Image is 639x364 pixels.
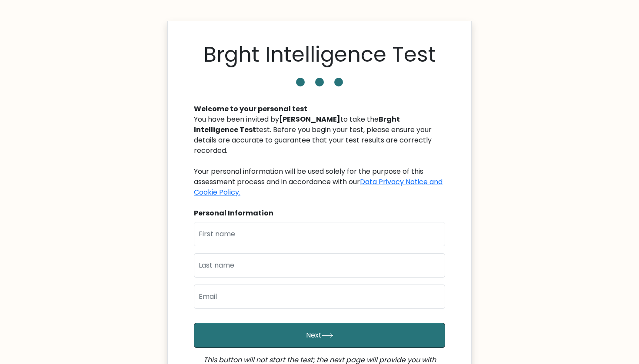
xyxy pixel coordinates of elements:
a: Data Privacy Notice and Cookie Policy. [194,177,443,197]
input: Email [194,285,445,309]
div: Personal Information [194,208,445,218]
input: First name [194,222,445,246]
div: You have been invited by to take the test. Before you begin your test, please ensure your details... [194,114,445,198]
b: Brght Intelligence Test [194,114,400,135]
input: Last name [194,253,445,278]
button: Next [194,323,445,348]
div: Welcome to your personal test [194,104,445,114]
b: [PERSON_NAME] [279,114,340,124]
h1: Brght Intelligence Test [203,42,436,67]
